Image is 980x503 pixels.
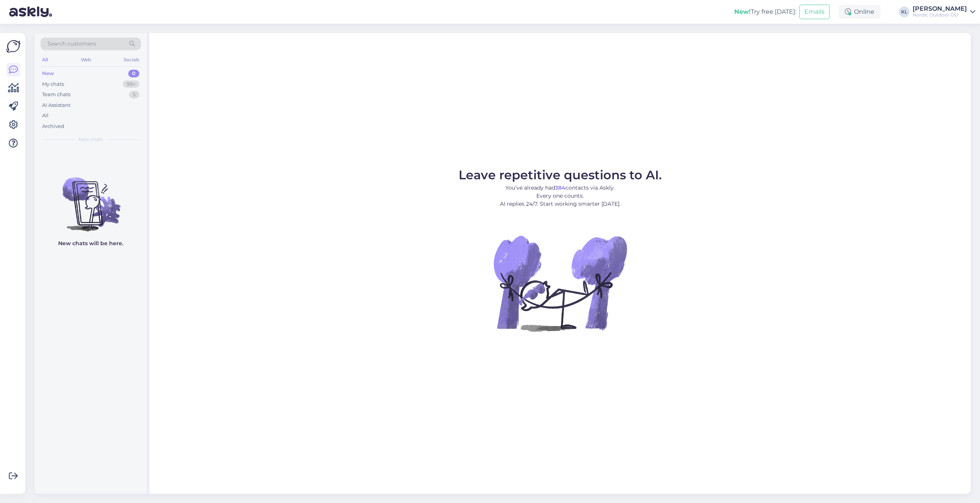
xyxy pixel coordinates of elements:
[491,214,629,352] img: No Chat active
[6,39,21,54] img: Askly Logo
[42,70,54,77] div: New
[734,8,751,15] b: New!
[34,164,147,233] img: No chats
[129,91,139,98] div: 5
[122,55,141,65] div: Socials
[913,12,967,18] div: Nordic Outdoor OÜ
[913,6,967,12] div: [PERSON_NAME]
[555,184,565,191] b: 384
[734,7,796,16] div: Try free [DATE]:
[128,70,139,77] div: 0
[459,184,662,208] p: You’ve already had contacts via Askly. Every one counts. AI replies 24/7. Start working smarter [...
[41,55,49,65] div: All
[839,5,880,19] div: Online
[42,80,64,88] div: My chats
[79,55,93,65] div: Web
[913,6,975,18] a: [PERSON_NAME]Nordic Outdoor OÜ
[42,102,70,109] div: AI Assistant
[899,7,910,17] div: KL
[123,80,139,88] div: 99+
[58,239,123,247] p: New chats will be here.
[42,91,70,98] div: Team chats
[799,5,830,19] button: Emails
[47,40,96,48] span: Search customers
[78,136,103,143] span: New chats
[459,167,662,182] span: Leave repetitive questions to AI.
[42,112,49,120] div: All
[42,123,64,130] div: Archived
